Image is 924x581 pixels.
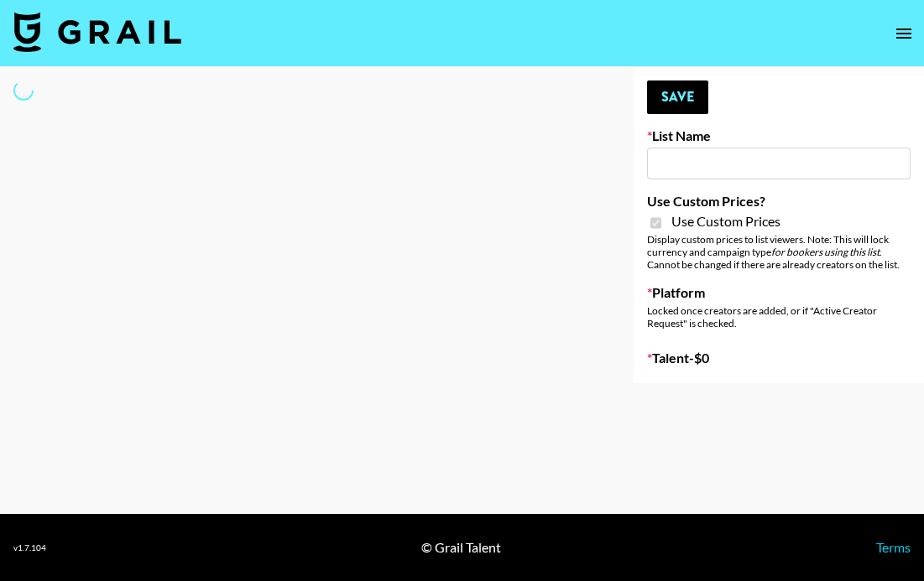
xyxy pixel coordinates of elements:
span: Use Custom Prices [671,213,780,230]
label: Use Custom Prices? [647,193,911,210]
button: open drawer [887,17,921,50]
div: v 1.7.104 [13,542,46,553]
em: for bookers using this list [771,246,880,258]
button: Save [647,80,708,114]
div: © Grail Talent [421,539,501,556]
label: Platform [647,284,911,301]
div: Locked once creators are added, or if "Active Creator Request" is checked. [647,304,911,329]
label: List Name [647,127,911,144]
img: Grail Talent [13,12,181,52]
div: Display custom prices to list viewers. Note: This will lock currency and campaign type . Cannot b... [647,233,911,271]
label: Talent - $ 0 [647,350,911,366]
a: Terms [876,539,911,555]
